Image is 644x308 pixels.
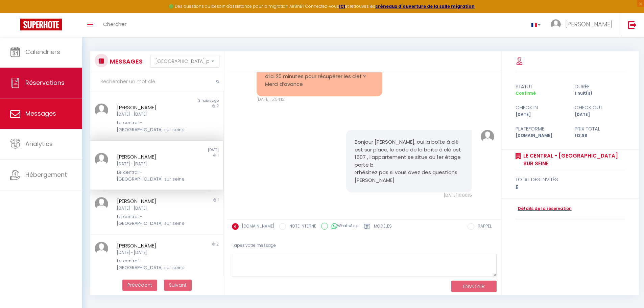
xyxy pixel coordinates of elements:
span: 2 [217,103,219,109]
h3: MESSAGES [108,54,143,69]
button: Previous [122,280,157,291]
span: Chercher [103,21,126,28]
span: Suivant [169,282,187,288]
img: ... [95,103,108,117]
span: 1 [218,197,219,202]
div: [DATE] - [DATE] [117,111,186,118]
div: Le central - [GEOGRAPHIC_DATA] sur seine [117,258,186,271]
div: total des invités [516,175,625,184]
div: durée [570,82,629,91]
div: Prix total [570,125,629,133]
div: 5 [516,184,625,192]
span: Précédent [127,282,152,288]
div: [DATE] - [DATE] [117,161,186,167]
div: statut [511,82,570,91]
div: [DATE] [511,112,570,118]
div: [PERSON_NAME] [117,103,186,112]
div: [DATE] - [DATE] [117,250,186,256]
label: [DOMAIN_NAME] [239,223,274,231]
span: Confirmé [516,90,536,96]
div: [DATE] 16:00:15 [346,192,472,199]
span: [PERSON_NAME] [565,20,613,28]
div: Le central - [GEOGRAPHIC_DATA] sur seine [117,169,186,183]
div: [PERSON_NAME] [117,153,186,161]
button: Ouvrir le widget de chat LiveChat [5,3,26,23]
div: [DATE] [570,112,629,118]
div: [DOMAIN_NAME] [511,133,570,139]
div: [DATE] - [DATE] [117,205,186,212]
div: [DATE] 15:54:12 [257,96,382,103]
img: ... [551,19,561,29]
a: ICI [339,3,345,9]
img: Super Booking [20,19,62,30]
img: ... [95,242,108,255]
button: Next [164,280,192,291]
span: Analytics [25,140,53,148]
button: ENVOYER [451,281,497,292]
div: [PERSON_NAME] [117,197,186,205]
pre: Bonjour je voulais savoir si je peut passer d’ici 20 minutes pour récupérer les clef ? Merci d’av... [265,65,374,88]
div: 3 hours ago [157,98,223,103]
div: Le central - [GEOGRAPHIC_DATA] sur seine [117,213,186,227]
div: 113.98 [570,133,629,139]
input: Rechercher un mot clé [90,72,224,91]
div: check in [511,103,570,112]
div: Tapez votre message [232,237,497,254]
span: 1 [218,153,219,158]
img: ... [481,130,494,143]
label: RAPPEL [474,223,492,231]
a: ... [PERSON_NAME] [546,13,621,37]
a: Détails de la réservation [516,206,572,212]
a: créneaux d'ouverture de la salle migration [375,3,475,9]
img: logout [628,21,637,29]
div: 1 nuit(s) [570,90,629,97]
div: Le central - [GEOGRAPHIC_DATA] sur seine [117,119,186,133]
span: 2 [217,242,219,247]
label: NOTE INTERNE [286,223,316,231]
div: [DATE] [157,147,223,153]
div: check out [570,103,629,112]
span: Calendriers [25,48,60,56]
label: Modèles [374,223,392,232]
div: Plateforme [511,125,570,133]
img: ... [95,197,108,211]
img: ... [95,153,108,166]
a: Le central - [GEOGRAPHIC_DATA] sur seine [521,152,625,168]
span: Réservations [25,78,65,87]
pre: Bonjour [PERSON_NAME], oui la boîte à clé est sur place, le code de la boîte à clé est 1507 , l’a... [355,138,463,184]
label: WhatsApp [328,223,359,230]
div: [PERSON_NAME] [117,242,186,250]
span: Hébergement [25,170,67,179]
a: Chercher [98,13,132,37]
span: Messages [25,109,56,118]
